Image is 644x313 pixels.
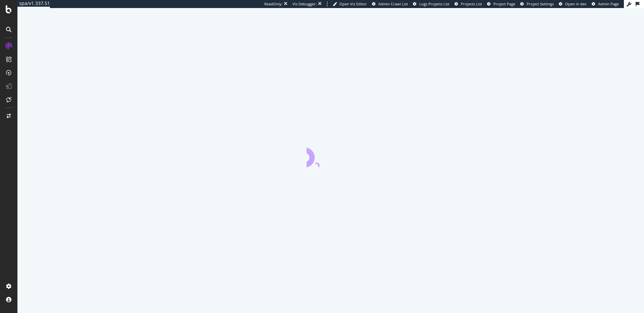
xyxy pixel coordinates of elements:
a: Admin Crawl List [372,1,408,7]
span: Project Page [493,1,515,6]
span: Open Viz Editor [339,1,367,6]
a: Open in dev [559,1,587,7]
a: Open Viz Editor [333,1,367,7]
span: Admin Crawl List [378,1,408,6]
a: Logs Projects List [413,1,449,7]
span: Open in dev [565,1,587,6]
div: animation [307,143,355,167]
a: Admin Page [592,1,619,7]
span: Project Settings [527,1,554,6]
span: Admin Page [598,1,619,6]
a: Projects List [454,1,482,7]
span: Projects List [461,1,482,6]
div: Viz Debugger: [292,1,317,7]
span: Logs Projects List [419,1,449,6]
a: Project Settings [520,1,554,7]
div: ReadOnly: [264,1,282,7]
a: Project Page [487,1,515,7]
